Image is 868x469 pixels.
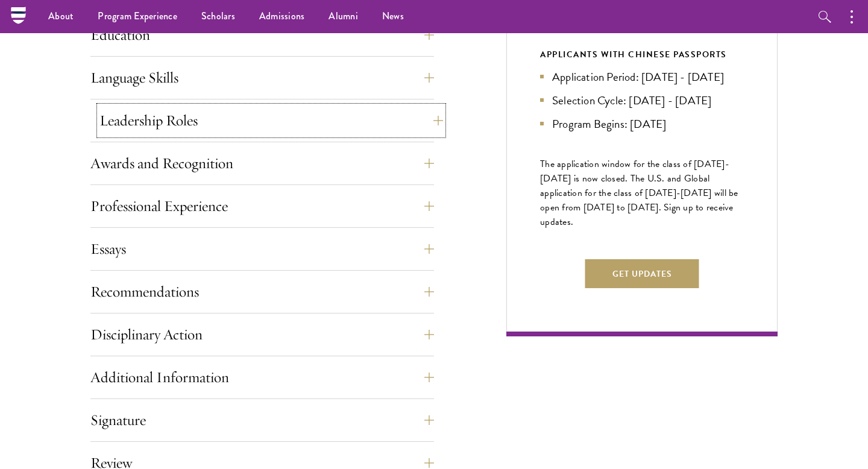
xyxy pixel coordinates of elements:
button: Leadership Roles [99,106,443,135]
button: Language Skills [90,63,434,92]
button: Get Updates [585,259,699,288]
button: Disciplinary Action [90,320,434,349]
span: The application window for the class of [DATE]-[DATE] is now closed. The U.S. and Global applicat... [540,157,738,229]
li: Program Begins: [DATE] [540,115,744,133]
div: APPLICANTS WITH CHINESE PASSPORTS [540,47,744,62]
button: Signature [90,406,434,435]
button: Professional Experience [90,192,434,221]
button: Awards and Recognition [90,149,434,178]
button: Education [90,20,434,49]
button: Recommendations [90,277,434,306]
button: Essays [90,234,434,263]
li: Application Period: [DATE] - [DATE] [540,68,744,86]
button: Additional Information [90,363,434,392]
li: Selection Cycle: [DATE] - [DATE] [540,92,744,109]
